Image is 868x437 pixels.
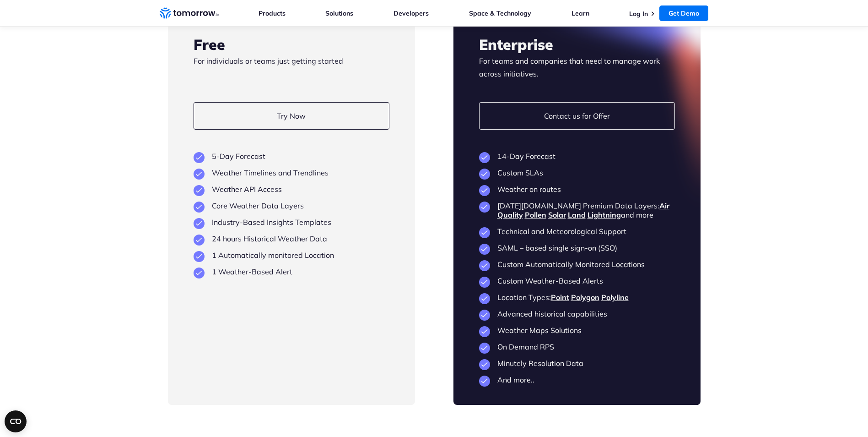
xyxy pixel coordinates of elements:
ul: plan features [479,152,675,384]
li: 24 hours Historical Weather Data [194,234,389,243]
li: Weather API Access [194,185,389,194]
li: Custom Weather-Based Alerts [479,276,675,285]
li: [DATE][DOMAIN_NAME] Premium Data Layers: and more [479,201,675,219]
li: Custom SLAs [479,168,675,177]
button: Open CMP widget [5,410,27,432]
li: And more.. [479,375,675,384]
li: Weather Timelines and Trendlines [194,168,389,177]
li: Weather Maps Solutions [479,326,675,335]
li: On Demand RPS [479,342,675,351]
a: Home link [160,6,219,20]
a: Polygon [571,293,599,302]
a: Solar [548,210,566,219]
a: Get Demo [659,5,708,21]
a: Try Now [194,102,389,130]
a: Developers [394,9,429,17]
li: Custom Automatically Monitored Locations [479,260,675,269]
li: 1 Weather-Based Alert [194,267,389,276]
li: SAML – based single sign-on (SSO) [479,243,675,252]
li: Advanced historical capabilities [479,309,675,318]
a: Point [551,293,569,302]
li: Location Types: [479,293,675,302]
li: 5-Day Forecast [194,152,389,161]
li: Core Weather Data Layers [194,201,389,210]
ul: plan features [194,152,389,276]
li: Weather on routes [479,185,675,194]
li: Industry-Based Insights Templates [194,218,389,227]
li: Technical and Meteorological Support [479,227,675,236]
li: 1 Automatically monitored Location [194,251,389,260]
li: 14-Day Forecast [479,152,675,161]
a: Polyline [601,293,629,302]
a: Land [568,210,586,219]
p: For individuals or teams just getting started [194,55,389,80]
li: Minutely Resolution Data [479,359,675,368]
a: Air Quality [497,201,669,219]
a: Pollen [525,210,546,219]
a: Contact us for Offer [479,102,675,130]
a: Products [259,9,286,17]
h3: Free [194,34,389,55]
a: Learn [571,9,589,17]
a: Space & Technology [469,9,531,17]
a: Lightning [588,210,621,219]
a: Log In [629,10,648,18]
a: Solutions [325,9,353,17]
